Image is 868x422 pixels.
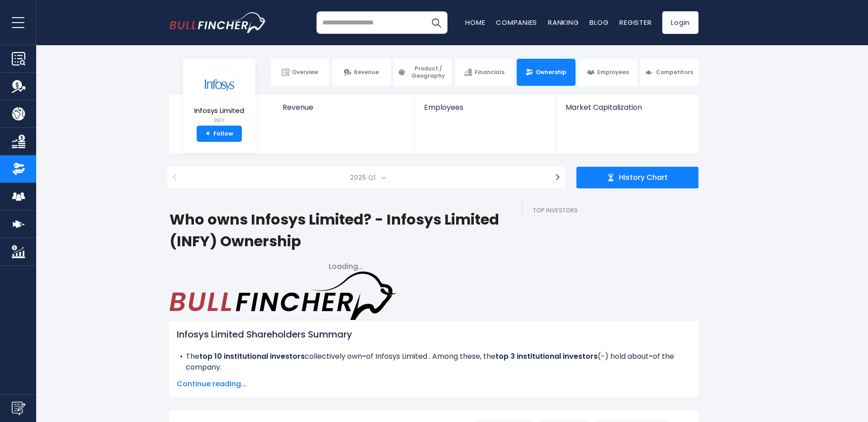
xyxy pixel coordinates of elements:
[346,171,381,184] span: 2025 Q1
[177,351,691,373] li: The collectively own of Infosys Limited . Among these, the ( ) hold about of the company.
[649,351,653,361] b: -
[177,379,691,389] span: Continue reading...
[548,18,579,27] a: Ranking
[197,126,242,142] a: +Follow
[517,59,575,86] a: Ownership
[590,18,609,27] a: Blog
[194,107,244,115] span: Infosys Limited
[601,351,605,361] span: -
[199,351,305,361] b: top 10 institutional investors
[496,18,537,27] a: Companies
[550,167,565,188] button: >
[167,167,182,188] button: <
[656,69,693,76] span: Competitors
[607,174,614,181] img: history chart
[194,117,244,125] small: INFY
[408,65,448,79] span: Product / Geography
[292,69,318,76] span: Overview
[170,262,522,272] div: Loading...
[597,69,629,76] span: Employees
[362,351,366,361] b: -
[354,69,379,76] span: Revenue
[415,95,556,127] a: Employees
[619,173,668,183] span: History Chart
[170,12,267,33] img: bullfincher logo
[271,59,329,86] a: Overview
[557,95,698,127] a: Market Capitalization
[523,199,698,222] h2: Top Investors
[424,103,547,112] span: Employees
[274,95,415,127] a: Revenue
[187,167,546,188] span: 2025 Q1
[465,18,485,27] a: Home
[170,12,267,33] a: Go to homepage
[194,70,245,126] a: Infosys Limited INFY
[619,18,651,27] a: Register
[332,59,391,86] a: Revenue
[283,103,406,112] span: Revenue
[455,59,514,86] a: Financials
[566,103,689,112] span: Market Capitalization
[579,59,637,86] a: Employees
[170,209,522,252] h1: Who owns Infosys Limited? - Infosys Limited (INFY) Ownership
[177,328,691,341] h2: Infosys Limited Shareholders Summary
[206,130,210,138] strong: +
[640,59,698,86] a: Competitors
[425,11,448,34] button: Search
[662,11,698,34] a: Login
[394,59,452,86] a: Product / Geography
[475,69,505,76] span: Financials
[536,69,566,76] span: Ownership
[12,162,25,176] img: Ownership
[495,351,598,361] b: top 3 institutional investors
